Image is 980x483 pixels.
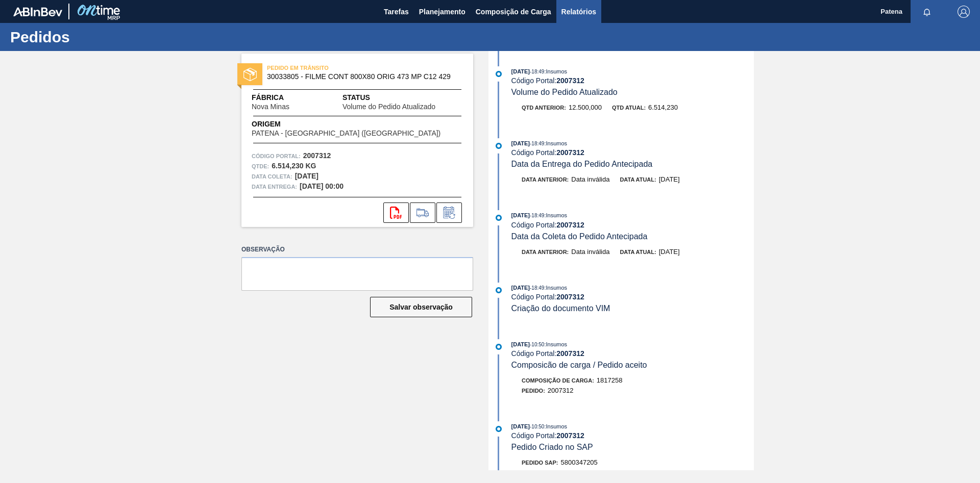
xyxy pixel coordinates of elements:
div: Código Portal: [511,349,754,358]
button: Salvar observação [370,297,472,317]
span: Pedido SAP: [522,460,558,466]
span: Composição de Carga [476,6,551,18]
div: Código Portal: [511,221,754,229]
img: atual [496,426,502,432]
div: Código Portal: [511,148,754,157]
span: [DATE] [511,212,530,218]
strong: 2007312 [556,77,584,85]
h1: Pedidos [10,31,191,43]
strong: 6.514,230 KG [272,162,316,170]
span: PATENA - [GEOGRAPHIC_DATA] ([GEOGRAPHIC_DATA]) [252,130,440,137]
span: : Insumos [544,285,567,291]
span: - 10:50 [530,424,544,429]
strong: [DATE] 00:00 [300,182,344,190]
span: [DATE] [659,248,680,256]
span: 5800347205 [561,459,598,466]
span: PEDIDO EM TRÂNSITO [267,63,410,73]
span: - 10:50 [530,342,544,347]
div: Código Portal: [511,431,754,440]
span: : Insumos [544,68,567,74]
span: Origem [252,119,463,130]
img: atual [496,71,502,77]
div: Informar alteração no pedido [436,202,462,223]
span: 6.514,230 [648,104,678,111]
strong: 2007312 [556,221,584,229]
span: Data anterior: [522,176,569,183]
span: Data inválida [571,248,609,256]
span: Código Portal: [252,151,301,161]
span: [DATE] [511,68,530,74]
img: TNhmsLtSVTkK8tSr43FrP2fwEKptu5GPRR3wAAAABJRU5ErkJggg== [13,7,62,16]
span: Qtd anterior: [522,105,566,111]
img: atual [496,215,502,221]
span: 12.500,000 [569,104,602,111]
span: 2007312 [548,387,574,394]
span: Pedido Criado no SAP [511,443,593,451]
strong: 2007312 [303,151,331,160]
span: Data anterior: [522,249,569,255]
span: : Insumos [544,423,567,429]
strong: 2007312 [556,293,584,301]
img: atual [496,143,502,149]
span: Planejamento [419,6,465,18]
span: Composicão de carga / Pedido aceito [511,361,647,369]
span: 10 [576,469,583,476]
span: Tarefas [384,6,409,18]
span: [DATE] [511,140,530,146]
span: Status [342,92,463,103]
span: Nova Minas [252,103,289,111]
span: Qtd atual: [612,105,646,111]
span: Data coleta: [252,171,292,182]
span: [DATE] [511,285,530,291]
div: Ir para Composição de Carga [410,202,435,223]
span: [DATE] [659,175,680,183]
span: Fábrica [252,92,322,103]
span: - 18:49 [530,213,544,218]
span: Data da Coleta do Pedido Antecipada [511,232,648,241]
span: 1817258 [597,376,623,384]
span: Qtde : [252,161,269,171]
label: Observação [241,242,473,257]
strong: 2007312 [556,349,584,358]
span: Volume do Pedido Atualizado [342,103,435,111]
img: status [243,68,257,81]
span: : Insumos [544,341,567,347]
strong: [DATE] [295,172,318,180]
span: Relatórios [561,6,596,18]
span: : Insumos [544,212,567,218]
img: atual [496,344,502,350]
img: Logout [958,6,970,18]
div: Abrir arquivo PDF [383,202,409,223]
span: Data entrega: [252,182,297,192]
strong: 2007312 [556,148,584,157]
span: Data atual: [620,176,656,183]
span: Data inválida [571,175,609,183]
span: [DATE] [511,341,530,347]
div: Código Portal: [511,77,754,85]
span: Data atual: [620,249,656,255]
span: Data da Entrega do Pedido Antecipada [511,160,653,168]
span: : Insumos [544,140,567,146]
span: [DATE] [511,423,530,429]
img: atual [496,287,502,293]
span: Volume do Pedido Atualizado [511,88,618,96]
span: Composição de Carga : [522,377,594,384]
span: 30033805 - FILME CONT 800X80 ORIG 473 MP C12 429 [267,73,452,81]
span: Item pedido SAP: [522,470,573,476]
strong: 2007312 [556,431,584,440]
span: Criação do documento VIM [511,304,610,313]
span: - 18:49 [530,285,544,291]
span: - 18:49 [530,141,544,146]
div: Código Portal: [511,293,754,301]
span: Pedido : [522,388,545,394]
button: Notificações [911,5,943,19]
span: - 18:49 [530,69,544,74]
